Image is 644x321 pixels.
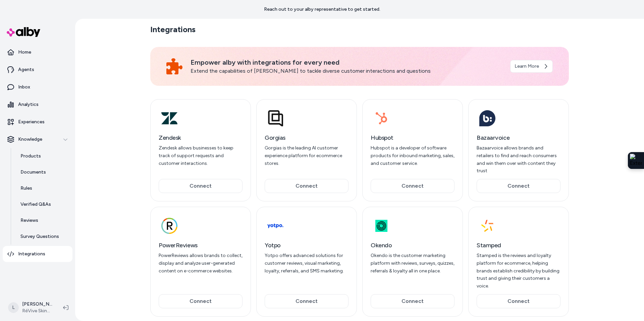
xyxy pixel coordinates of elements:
p: Bazaarvoice allows brands and retailers to find and reach consumers and win them over with conten... [477,144,560,175]
button: L[PERSON_NAME]RéVive Skincare [4,297,58,318]
p: Integrations [18,251,45,257]
p: Experiences [18,119,45,125]
a: Experiences [3,114,72,130]
a: Home [3,44,72,60]
button: Connect [265,294,348,308]
button: Connect [265,179,348,193]
h3: Gorgias [265,133,348,142]
button: Connect [159,179,243,193]
button: Connect [371,179,454,193]
p: Empower alby with integrations for every need [191,58,502,67]
img: alby Logo [7,27,40,37]
h3: Bazaarvoice [477,133,560,142]
a: Reviews [14,212,72,229]
h3: Stamped [477,241,560,250]
a: Analytics [3,97,72,113]
p: Documents [20,169,46,176]
p: Reach out to your alby representative to get started. [264,6,380,13]
button: Connect [477,294,560,308]
p: Verified Q&As [20,201,51,208]
h2: Integrations [150,24,196,35]
button: Connect [159,294,243,308]
h3: Hubspot [371,133,454,142]
p: Knowledge [18,136,42,143]
p: Extend the capabilities of [PERSON_NAME] to tackle diverse customer interactions and questions [191,67,502,75]
h3: Yotpo [265,241,348,250]
h3: PowerReviews [159,241,243,250]
p: Stamped is the reviews and loyalty platform for ecommerce, helping brands establish credibility b... [477,252,560,290]
a: Verified Q&As [14,196,72,212]
p: PowerReviews allows brands to collect, display and analyze user-generated content on e-commerce w... [159,252,243,275]
p: Zendesk allows businesses to keep track of support requests and customer interactions. [159,144,243,167]
img: Extension Icon [630,154,642,167]
p: Products [20,153,41,159]
a: Documents [14,164,72,180]
a: Agents [3,62,72,78]
button: Connect [477,179,560,193]
a: Inbox [3,79,72,95]
h3: Zendesk [159,133,243,142]
p: Survey Questions [20,233,59,240]
p: Analytics [18,101,39,108]
a: Integrations [3,246,72,262]
p: Hubspot is a developer of software products for inbound marketing, sales, and customer service. [371,144,454,167]
span: L [8,302,19,313]
p: Gorgias is the leading AI customer experience platform for ecommerce stores. [265,144,348,167]
button: Connect [371,294,454,308]
p: Rules [20,185,32,192]
a: Products [14,148,72,164]
a: Learn More [510,60,553,73]
a: Survey Questions [14,229,72,245]
p: Yotpo offers advanced solutions for customer reviews, visual marketing, loyalty, referrals, and S... [265,252,348,275]
p: Home [18,49,31,56]
p: Okendo is the customer marketing platform with reviews, surveys, quizzes, referrals & loyalty all... [371,252,454,275]
p: [PERSON_NAME] [22,301,52,308]
h3: Okendo [371,241,454,250]
span: RéVive Skincare [22,308,52,314]
a: Rules [14,180,72,196]
button: Knowledge [3,131,72,147]
p: Agents [18,66,34,73]
p: Reviews [20,217,38,224]
p: Inbox [18,84,30,90]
